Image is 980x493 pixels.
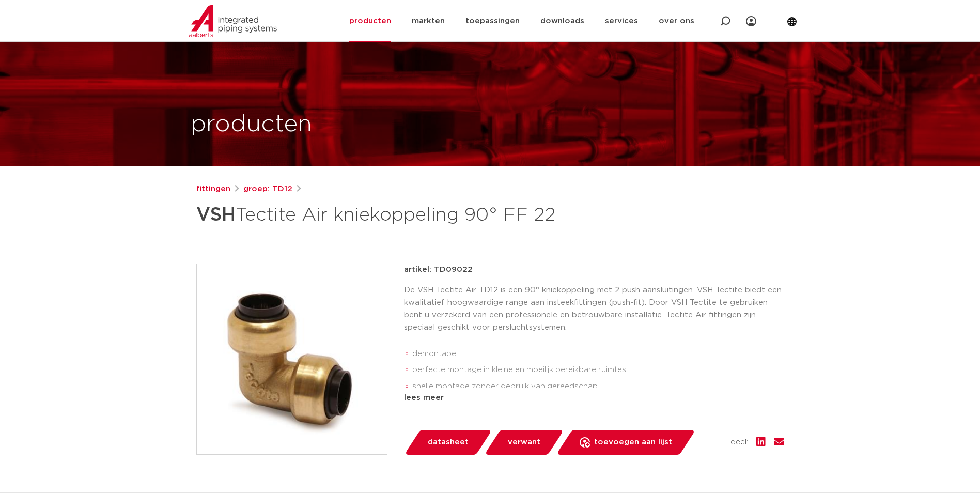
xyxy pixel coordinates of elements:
[197,264,387,454] img: Product Image for VSH Tectite Air kniekoppeling 90° FF 22
[404,392,784,404] div: lees meer
[191,108,312,141] h1: producten
[508,434,540,451] span: verwant
[412,378,784,395] li: snelle montage zonder gebruik van gereedschap
[404,264,473,276] p: artikel: TD09022
[196,199,584,230] h1: Tectite Air kniekoppeling 90° FF 22
[484,430,564,455] a: verwant
[412,346,784,362] li: demontabel
[428,434,469,451] span: datasheet
[594,434,672,451] span: toevoegen aan lijst
[404,284,784,334] p: De VSH Tectite Air TD12 is een 90° kniekoppeling met 2 push aansluitingen. VSH Tectite biedt een ...
[243,183,292,195] a: groep: TD12
[730,436,748,449] span: deel:
[404,430,492,455] a: datasheet
[412,362,784,378] li: perfecte montage in kleine en moeilijk bereikbare ruimtes
[196,183,230,195] a: fittingen
[196,206,236,224] strong: VSH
